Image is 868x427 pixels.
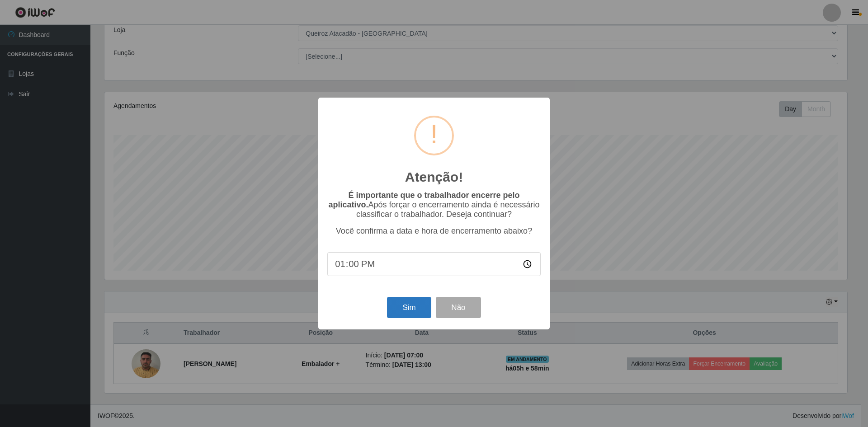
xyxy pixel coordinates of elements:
button: Não [436,297,481,318]
b: É importante que o trabalhador encerre pelo aplicativo. [328,191,519,209]
button: Sim [387,297,431,318]
h2: Atenção! [405,169,463,185]
p: Você confirma a data e hora de encerramento abaixo? [327,226,541,236]
p: Após forçar o encerramento ainda é necessário classificar o trabalhador. Deseja continuar? [327,191,541,219]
